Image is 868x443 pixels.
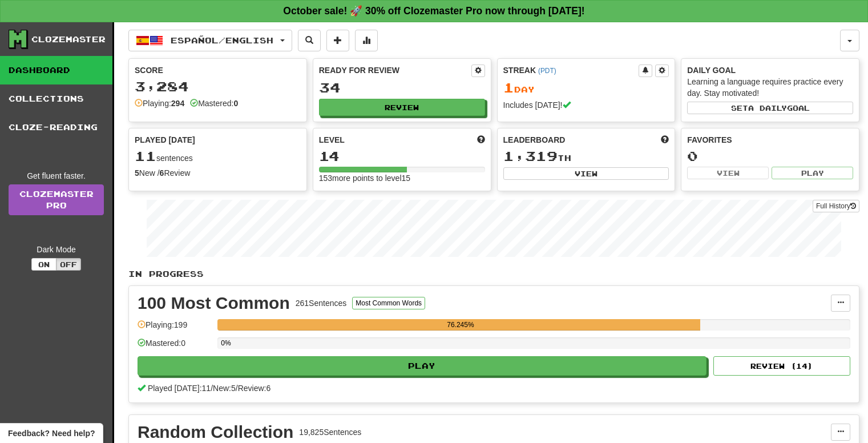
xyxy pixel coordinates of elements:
div: Score [135,65,301,76]
button: Play [138,356,706,376]
a: (PDT) [538,67,556,75]
strong: 0 [233,99,238,108]
span: a daily [748,104,787,112]
div: Favorites [687,134,853,146]
button: Seta dailygoal [687,102,853,114]
strong: October sale! 🚀 30% off Clozemaster Pro now through [DATE]! [283,5,584,17]
span: Level [319,134,345,146]
div: Playing: 199 [138,319,212,338]
div: Clozemaster [31,34,106,45]
div: New / Review [135,167,301,179]
div: 153 more points to level 15 [319,172,485,184]
div: Dark Mode [9,244,104,255]
strong: 5 [135,168,139,178]
div: Ready for Review [319,65,471,76]
span: 1,319 [503,148,558,164]
span: / [236,384,238,393]
div: Get fluent faster. [9,170,104,182]
div: 0 [687,149,853,163]
span: Review: 6 [238,384,271,393]
div: Random Collection [138,424,293,441]
button: Search sentences [298,30,321,51]
div: 3,284 [135,79,301,94]
div: 14 [319,149,485,163]
span: New: 5 [213,384,236,393]
div: Playing: [135,98,184,109]
div: Learning a language requires practice every day. Stay motivated! [687,76,853,99]
button: Español/English [128,30,292,51]
span: / [211,384,213,393]
div: Streak [503,65,639,76]
div: 19,825 Sentences [299,426,361,438]
strong: 6 [160,168,164,178]
div: 34 [319,80,485,95]
button: View [503,167,669,180]
p: In Progress [128,268,859,280]
button: Most Common Words [352,297,425,309]
span: 1 [503,79,514,95]
div: Day [503,80,669,95]
span: Leaderboard [503,134,566,146]
span: Score more points to level up [477,134,485,146]
button: Play [772,167,853,179]
div: sentences [135,149,301,164]
div: Includes [DATE]! [503,99,669,111]
div: Mastered: 0 [138,337,212,356]
span: Español / English [171,35,273,45]
button: View [687,167,769,179]
span: 11 [135,148,156,164]
div: 100 Most Common [138,295,290,312]
button: Review [319,99,485,116]
button: On [31,258,56,271]
button: Review (14) [713,356,850,376]
span: This week in points, UTC [661,134,669,146]
span: Open feedback widget [8,428,95,439]
div: Daily Goal [687,65,853,76]
a: ClozemasterPro [9,184,104,215]
strong: 294 [171,99,184,108]
div: th [503,149,669,164]
button: Full History [813,200,859,212]
button: Add sentence to collection [326,30,349,51]
div: 261 Sentences [296,297,347,309]
span: Played [DATE]: 11 [148,384,211,393]
button: More stats [355,30,378,51]
div: Mastered: [190,98,238,109]
button: Off [56,258,81,271]
span: Played [DATE] [135,134,195,146]
div: 76.245% [221,319,700,331]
